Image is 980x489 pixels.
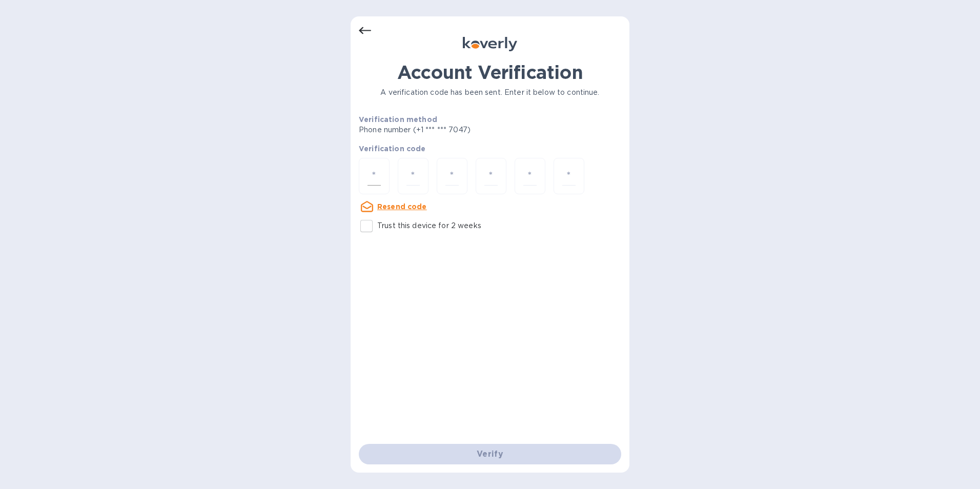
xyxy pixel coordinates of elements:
h1: Account Verification [359,62,621,83]
p: Verification code [359,144,621,154]
p: Phone number (+1 *** *** 7047) [359,125,549,135]
p: Trust this device for 2 weeks [377,220,481,231]
u: Resend code [377,202,427,211]
p: A verification code has been sent. Enter it below to continue. [359,87,621,98]
b: Verification method [359,115,437,124]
